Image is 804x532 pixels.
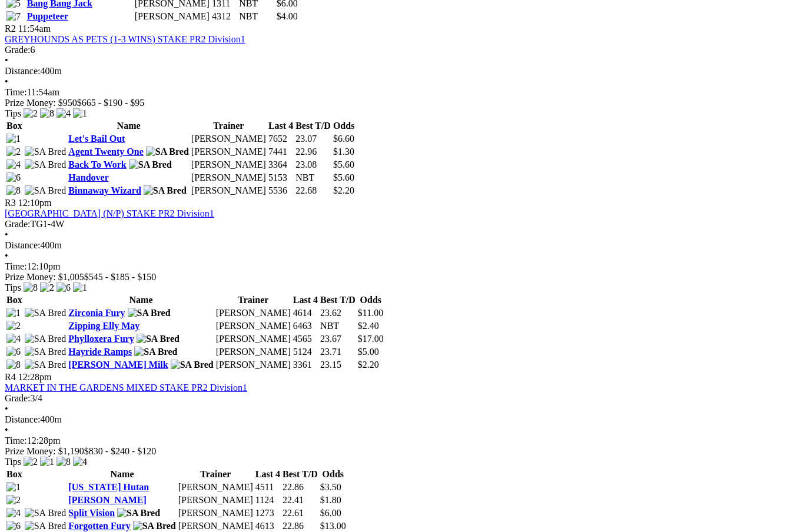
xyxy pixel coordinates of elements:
a: [US_STATE] Hutan [68,482,149,492]
a: Binnaway Wizard [68,185,141,195]
img: 2 [40,282,54,293]
td: [PERSON_NAME] [215,320,291,332]
a: [PERSON_NAME] [68,495,146,505]
th: Trainer [178,468,254,480]
div: Prize Money: $950 [5,98,799,108]
td: NBT [238,11,275,22]
img: 6 [57,282,71,293]
td: 23.62 [320,307,356,319]
span: • [5,230,8,240]
img: SA Bred [144,185,187,196]
a: GREYHOUNDS AS PETS (1-3 WINS) STAKE PR2 Division1 [5,34,245,44]
th: Trainer [191,120,267,132]
div: 11:54am [5,87,799,98]
td: [PERSON_NAME] [178,520,254,532]
th: Best T/D [282,468,318,480]
td: 22.41 [282,494,318,506]
td: [PERSON_NAME] [178,494,254,506]
td: 23.15 [320,359,356,371]
a: [PERSON_NAME] Milk [68,360,168,370]
img: SA Bred [25,521,67,531]
span: 12:10pm [18,198,52,208]
div: 400m [5,66,799,77]
img: 1 [73,108,87,119]
span: • [5,251,8,261]
th: Odds [320,468,347,480]
a: Puppeteer [27,11,68,21]
img: SA Bred [146,147,189,157]
span: • [5,77,8,87]
img: 8 [6,185,21,196]
span: $17.00 [358,334,384,344]
td: 6463 [293,320,318,332]
img: 6 [6,521,21,531]
span: $1.30 [333,147,354,157]
td: 3361 [293,359,318,371]
img: 2 [6,147,21,157]
span: $1.80 [320,495,341,505]
th: Name [68,120,189,132]
td: [PERSON_NAME] [191,185,267,197]
a: [GEOGRAPHIC_DATA] (N/P) STAKE PR2 Division1 [5,208,214,218]
td: NBT [295,172,331,184]
span: R2 [5,24,16,34]
img: SA Bred [25,147,67,157]
td: [PERSON_NAME] [178,507,254,519]
span: R3 [5,198,16,208]
td: [PERSON_NAME] [191,146,267,158]
img: 8 [57,457,71,467]
span: • [5,425,8,435]
img: 1 [73,282,87,293]
span: $6.60 [333,134,354,144]
a: Forgotten Fury [68,521,130,531]
img: 8 [40,108,54,119]
a: Let's Bail Out [68,134,125,144]
span: Tips [5,457,21,467]
span: $5.60 [333,159,354,169]
span: $5.60 [333,172,354,182]
img: SA Bred [25,159,67,170]
td: 22.86 [282,481,318,493]
img: 2 [6,495,21,506]
td: [PERSON_NAME] [191,172,267,184]
a: Phylloxera Fury [68,334,134,344]
span: $11.00 [358,308,383,318]
span: Time: [5,87,27,97]
img: SA Bred [134,347,177,357]
th: Last 4 [255,468,281,480]
a: MARKET IN THE GARDENS MIXED STAKE PR2 Division1 [5,383,247,393]
img: SA Bred [129,159,172,170]
img: 1 [6,308,21,318]
div: 6 [5,45,799,55]
span: $545 - $185 - $150 [84,272,157,282]
td: 23.67 [320,333,356,345]
td: [PERSON_NAME] [215,359,291,371]
span: $13.00 [320,521,346,531]
span: Distance: [5,66,40,76]
img: SA Bred [117,508,160,518]
td: 1273 [255,507,281,519]
img: 6 [6,347,21,357]
th: Odds [357,294,384,306]
td: [PERSON_NAME] [178,481,254,493]
span: Grade: [5,45,31,55]
td: [PERSON_NAME] [215,346,291,358]
th: Last 4 [293,294,318,306]
span: Grade: [5,393,31,403]
img: 1 [6,482,21,493]
span: • [5,55,8,65]
img: SA Bred [137,334,180,344]
div: Prize Money: $1,005 [5,272,799,282]
td: [PERSON_NAME] [215,307,291,319]
td: 23.07 [295,133,331,145]
span: Distance: [5,414,40,424]
td: 22.96 [295,146,331,158]
span: Distance: [5,240,40,250]
a: Hayride Ramps [68,347,132,357]
img: 8 [6,360,21,370]
img: SA Bred [25,360,67,370]
img: 4 [6,159,21,170]
td: 4511 [255,481,281,493]
th: Trainer [215,294,291,306]
td: 22.68 [295,185,331,197]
